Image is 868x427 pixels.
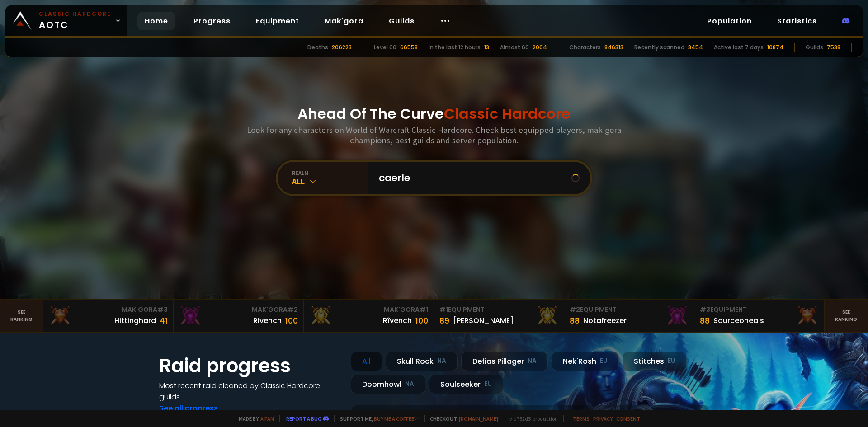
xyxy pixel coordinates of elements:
[137,12,175,30] a: Home
[434,300,564,332] a: #1Equipment89[PERSON_NAME]
[827,43,840,52] div: 7538
[694,300,825,332] a: #3Equipment88Sourceoheals
[334,415,419,422] span: Support me,
[304,300,434,332] a: Mak'Gora#1Rîvench100
[186,12,238,30] a: Progress
[700,305,710,314] span: # 3
[382,12,422,30] a: Guilds
[179,305,298,314] div: Mak'Gora
[500,43,529,52] div: Almost 60
[569,43,601,52] div: Characters
[160,314,168,327] div: 41
[429,43,481,52] div: In the last 12 hours
[5,5,127,36] a: Classic HardcoreAOTC
[437,357,446,366] small: NA
[700,314,710,327] div: 88
[700,305,819,314] div: Equipment
[243,125,625,145] h3: Look for any characters on World of Warcraft Classic Hardcore. Check best equipped players, mak'g...
[159,403,218,413] a: See all progress
[825,300,868,332] a: Seeranking
[309,305,428,314] div: Mak'Gora
[533,43,547,52] div: 2064
[573,415,590,422] a: Terms
[439,305,448,314] span: # 1
[374,43,396,52] div: Level 60
[292,169,368,176] div: realm
[767,43,783,52] div: 10874
[484,380,492,389] small: EU
[616,415,640,422] a: Consent
[285,314,298,327] div: 100
[593,415,613,422] a: Privacy
[444,103,571,124] span: Classic Hardcore
[604,43,623,52] div: 846313
[260,415,274,422] a: a fan
[400,43,418,52] div: 66558
[439,314,449,327] div: 89
[332,43,352,52] div: 206223
[383,315,412,326] div: Rîvench
[583,315,627,326] div: Notafreezer
[351,352,382,371] div: All
[484,43,489,52] div: 13
[453,315,514,326] div: [PERSON_NAME]
[174,300,304,332] a: Mak'Gora#2Rivench100
[39,10,111,18] small: Classic Hardcore
[688,43,703,52] div: 3454
[233,415,274,422] span: Made by
[405,380,414,389] small: NA
[439,305,558,314] div: Equipment
[386,352,458,371] div: Skull Rock
[770,12,824,30] a: Statistics
[373,162,571,194] input: Search a character...
[49,305,168,314] div: Mak'Gora
[634,43,684,52] div: Recently scanned
[159,352,340,380] h1: Raid progress
[700,12,759,30] a: Population
[552,352,619,371] div: Nek'Rosh
[504,415,558,422] span: v. d752d5 - production
[461,352,548,371] div: Defias Pillager
[249,12,307,30] a: Equipment
[288,305,298,314] span: # 2
[806,43,823,52] div: Guilds
[570,305,580,314] span: # 2
[668,357,675,366] small: EU
[570,314,580,327] div: 88
[459,415,498,422] a: [DOMAIN_NAME]
[528,357,537,366] small: NA
[351,375,425,394] div: Doomhowl
[114,315,156,326] div: Hittinghard
[253,315,282,326] div: Rivench
[429,375,503,394] div: Soulseeker
[307,43,328,52] div: Deaths
[424,415,498,422] span: Checkout
[713,315,764,326] div: Sourceoheals
[600,357,608,366] small: EU
[415,314,428,327] div: 100
[43,300,174,332] a: Mak'Gora#3Hittinghard41
[292,176,368,187] div: All
[159,380,340,403] h4: Most recent raid cleaned by Classic Hardcore guilds
[39,10,111,32] span: AOTC
[564,300,694,332] a: #2Equipment88Notafreezer
[623,352,687,371] div: Stitches
[317,12,371,30] a: Mak'gora
[157,305,168,314] span: # 3
[297,103,571,125] h1: Ahead Of The Curve
[374,415,419,422] a: Buy me a coffee
[286,415,321,422] a: Report a bug
[714,43,764,52] div: Active last 7 days
[420,305,428,314] span: # 1
[570,305,689,314] div: Equipment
